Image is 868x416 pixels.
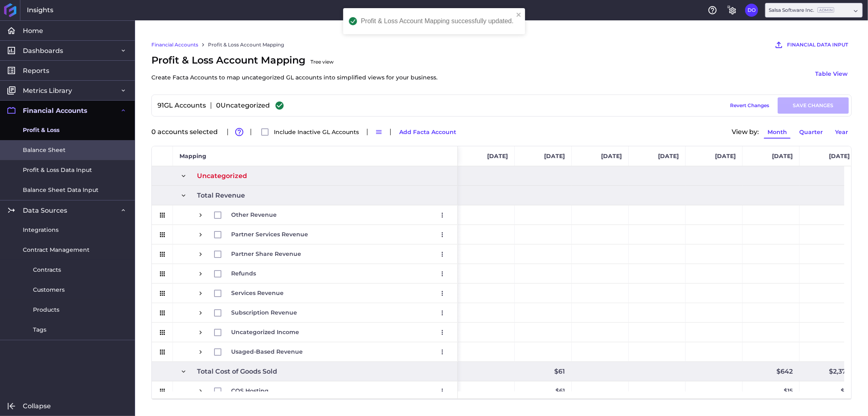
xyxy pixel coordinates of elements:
span: Tags [33,326,46,334]
span: [DATE] [544,152,565,160]
div: $15 [743,381,800,401]
span: [DATE] [829,152,850,160]
span: Reports [23,66,49,75]
button: User Menu [436,209,449,222]
span: Other Revenue [231,206,277,224]
div: $15 [800,381,857,401]
button: Table View [811,67,852,80]
span: Customers [33,286,65,294]
a: Profit & Loss Account Mapping [208,41,284,48]
span: Contracts [33,266,61,274]
button: Revert Changes [726,97,773,114]
div: Profit & Loss Account Mapping successfully updated. [361,18,514,24]
div: Press SPACE to select this row. [152,342,458,362]
span: [DATE] [601,152,622,160]
span: [DATE] [487,152,508,160]
button: User Menu [436,326,449,339]
button: User Menu [436,267,449,280]
div: Dropdown select [765,3,863,18]
span: [DATE] [658,152,679,160]
span: Profit & Loss Data Input [23,166,92,174]
div: Press SPACE to select this row. [152,244,458,264]
span: Subscription Revenue [231,304,297,322]
div: Press SPACE to select this row. [152,303,458,323]
span: Balance Sheet Data Input [23,186,98,194]
div: Press SPACE to select this row. [152,225,458,244]
span: Partner Share Revenue [231,245,301,263]
div: $61 [515,362,572,381]
span: View by: [732,129,759,135]
button: User Menu [436,248,449,261]
div: Press SPACE to select this row. [152,323,458,342]
span: Financial Accounts [23,106,87,115]
a: Financial Accounts [151,41,198,48]
span: Products [33,306,59,314]
button: close [516,11,522,19]
div: $61 [515,381,572,401]
span: Balance Sheet [23,146,66,154]
button: Year [831,125,852,139]
span: Refunds [231,264,256,283]
div: Press SPACE to select this row. [152,284,458,303]
span: Data Sources [23,206,67,215]
span: Integrations [23,226,59,234]
button: User Menu [436,228,449,241]
button: General Settings [726,4,739,17]
span: Mapping [179,152,206,160]
span: Uncategorized Income [231,323,299,341]
div: 91 GL Accounts [154,102,206,109]
div: $642 [743,362,800,381]
p: Create Facta Accounts to map uncategorized GL accounts into simplified views for your business. [151,73,437,82]
span: Total Cost of Goods Sold [197,362,277,381]
span: Include Inactive GL Accounts [274,129,359,135]
span: [DATE] [772,152,793,160]
div: Salsa Software Inc. [769,7,834,14]
button: Quarter [796,125,826,139]
button: FINANCIAL DATA INPUT [770,37,852,53]
button: Add Facta Account [396,125,460,139]
div: Press SPACE to select this row. [152,166,458,186]
span: COS Hosting [231,382,269,400]
span: Home [23,26,43,35]
button: User Menu [436,287,449,300]
button: User Menu [745,4,758,17]
span: Collapse [23,402,51,410]
button: User Menu [436,346,449,359]
ins: Tree view [310,59,334,65]
button: User Menu [436,385,449,398]
div: Press SPACE to select this row. [152,381,458,401]
span: Profit & Loss [23,126,59,134]
span: Partner Services Revenue [231,225,308,244]
span: Metrics Library [23,86,72,95]
div: Press SPACE to select this row. [152,264,458,284]
div: 0 Uncategorized [216,102,270,109]
span: [DATE] [715,152,736,160]
span: Uncategorized [197,167,247,185]
span: Profit & Loss Account Mapping [151,53,437,82]
button: User Menu [436,306,449,319]
span: Dashboards [23,46,63,55]
ins: Admin [818,7,834,13]
span: Services Revenue [231,284,284,302]
span: Usaged-Based Revenue [231,343,303,361]
span: Total Revenue [197,186,245,205]
button: Month [764,125,791,139]
span: Contract Management [23,246,90,254]
button: Help [706,4,719,17]
div: $2,372 [800,362,857,381]
div: 0 accounts selected [151,129,223,135]
div: Press SPACE to select this row. [152,205,458,225]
